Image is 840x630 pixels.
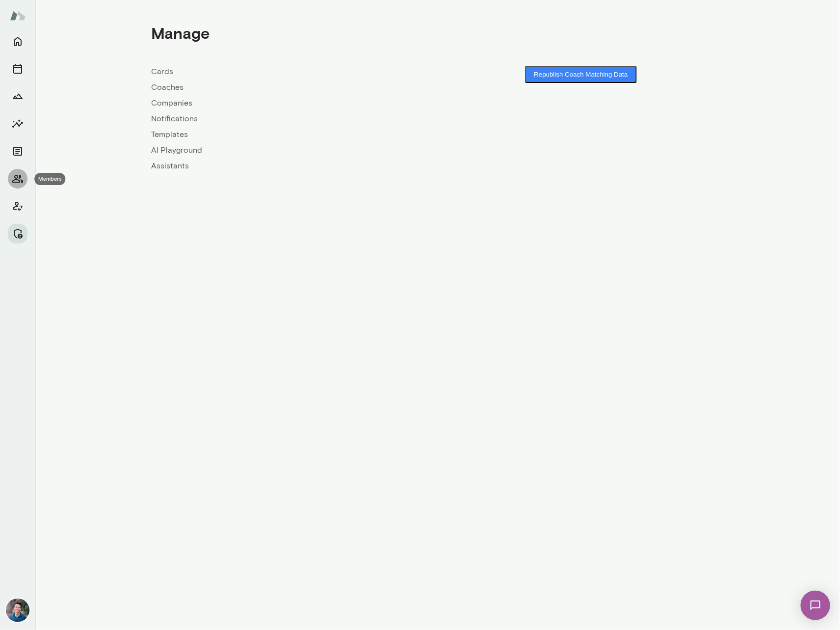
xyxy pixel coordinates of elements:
[8,141,27,161] button: Documents
[525,66,636,83] button: Republish Coach Matching Data
[8,31,27,51] button: Home
[10,6,26,25] img: Mento
[151,160,438,172] a: Assistants
[8,169,27,189] button: Members
[151,24,210,42] h4: Manage
[151,144,438,156] a: AI Playground
[151,82,438,93] a: Coaches
[6,599,29,622] img: Alex Yu
[151,66,438,78] a: Cards
[8,59,27,79] button: Sessions
[151,129,438,140] a: Templates
[8,114,27,134] button: Insights
[34,173,65,185] div: Members
[151,97,438,109] a: Companies
[151,113,438,125] a: Notifications
[8,86,27,106] button: Growth Plan
[8,196,27,216] button: Client app
[8,224,27,244] button: Manage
